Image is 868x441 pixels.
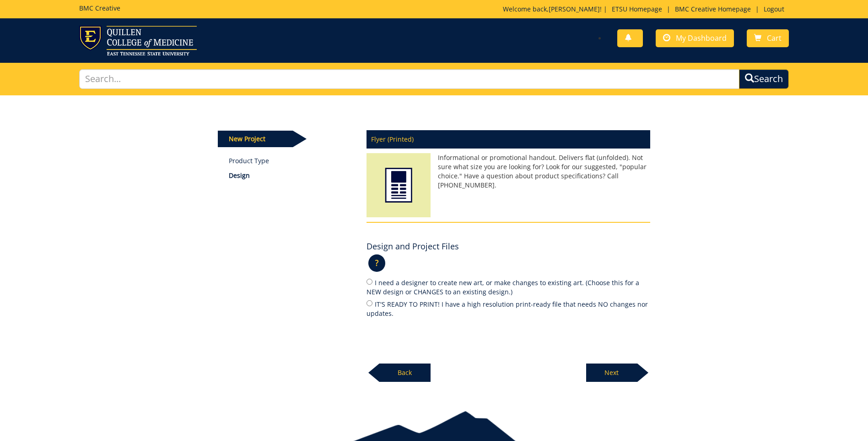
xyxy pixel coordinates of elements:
[367,299,650,318] label: IT'S READY TO PRINT! I have a high resolution print-ready file that needs NO changes nor updates.
[367,242,459,251] h4: Design and Project Files
[79,5,120,11] h5: BMC Creative
[367,153,650,190] p: Informational or promotional handout. Delivers flat (unfolded). Not sure what size you are lookin...
[503,5,789,14] p: Welcome back, ! | | |
[759,5,789,13] a: Logout
[367,130,650,149] p: Flyer (Printed)
[549,5,600,13] a: [PERSON_NAME]
[367,279,372,285] input: I need a designer to create new art, or make changes to existing art. (Choose this for a NEW desi...
[670,5,755,13] a: BMC Creative Homepage
[218,131,293,147] p: New Project
[368,254,385,272] p: ?
[229,156,353,165] a: Product Type
[607,5,667,13] a: ETSU Homepage
[747,29,789,47] a: Cart
[367,277,650,297] label: I need a designer to create new art, or make changes to existing art. (Choose this for a NEW desi...
[379,364,431,382] p: Back
[739,69,789,89] button: Search
[79,69,739,89] input: Search...
[767,33,782,43] span: Cart
[676,33,727,43] span: My Dashboard
[656,29,734,47] a: My Dashboard
[586,364,637,382] p: Next
[79,26,197,55] img: ETSU logo
[229,171,353,180] p: Design
[367,300,372,306] input: IT'S READY TO PRINT! I have a high resolution print-ready file that needs NO changes nor updates.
